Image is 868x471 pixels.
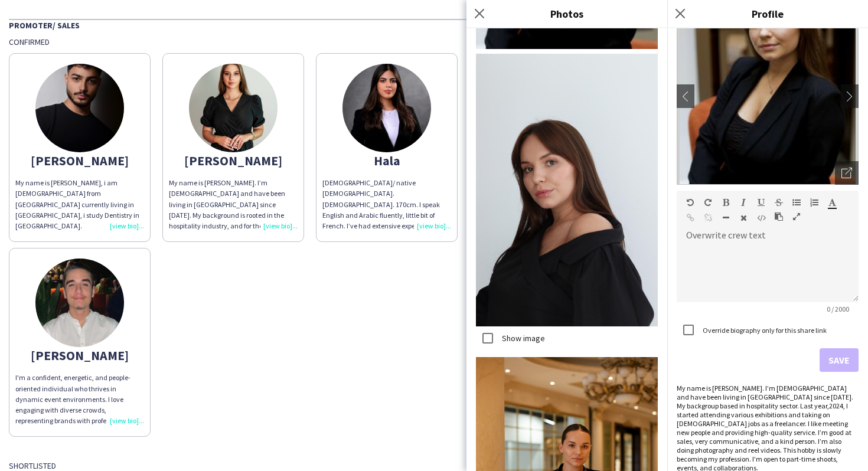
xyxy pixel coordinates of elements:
[792,198,801,207] button: Unordered List
[828,198,836,207] button: Text Color
[810,198,818,207] button: Ordered List
[677,8,859,185] img: Crew avatar or photo
[15,155,144,166] div: [PERSON_NAME]
[704,198,712,207] button: Redo
[342,64,431,152] img: thumb-68a0e79732ed7.jpeg
[686,198,694,207] button: Undo
[35,259,124,347] img: thumb-657db1c57588e.png
[722,213,730,223] button: Horizontal Line
[169,178,298,231] div: My name is [PERSON_NAME]. I’m [DEMOGRAPHIC_DATA] and have been living in [GEOGRAPHIC_DATA] since ...
[9,19,859,31] div: Promoter/ Sales
[15,372,144,426] div: I'm a confident, energetic, and people-oriented individual who thrives in dynamic event environme...
[466,6,667,21] h3: Photos
[792,212,801,221] button: Fullscreen
[817,305,859,313] span: 0 / 2000
[835,161,859,185] div: Open photos pop-in
[476,54,658,326] img: Crew photo 895722
[9,460,859,471] div: Shortlisted
[739,213,748,223] button: Clear Formatting
[739,198,748,207] button: Italic
[757,213,765,223] button: HTML Code
[15,178,144,231] div: My name is [PERSON_NAME], i am [DEMOGRAPHIC_DATA] from [GEOGRAPHIC_DATA] currently living in [GEO...
[322,178,451,231] div: [DEMOGRAPHIC_DATA]/ native [DEMOGRAPHIC_DATA]. [DEMOGRAPHIC_DATA]. 170cm. I speak English and Ara...
[667,6,868,21] h3: Profile
[775,198,783,207] button: Strikethrough
[189,64,278,152] img: thumb-662a34d0c430c.jpeg
[722,198,730,207] button: Bold
[35,64,124,152] img: thumb-66f6a67fbb45e.jpeg
[322,155,451,166] div: Hala
[757,198,765,207] button: Underline
[775,212,783,221] button: Paste as plain text
[9,37,859,47] div: Confirmed
[169,155,298,166] div: [PERSON_NAME]
[500,333,545,344] label: Show image
[15,350,144,361] div: [PERSON_NAME]
[700,326,827,335] label: Override biography only for this share link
